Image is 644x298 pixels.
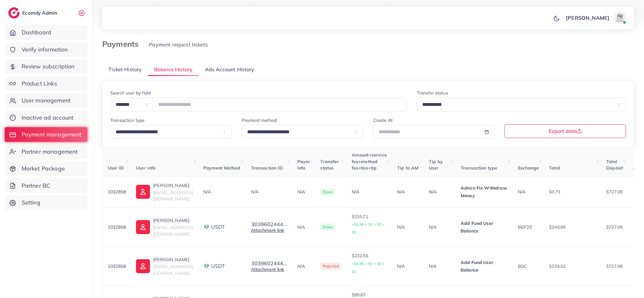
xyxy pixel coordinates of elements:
[153,182,193,189] p: [PERSON_NAME]
[110,117,145,123] label: Transaction type
[136,259,150,273] img: ic-user-info.36bf1079.svg
[251,221,287,227] button: 3039602444...
[562,11,629,24] a: [PERSON_NAME]avatar
[5,42,87,57] a: Verify information
[5,127,87,142] a: Payment management
[505,124,626,138] button: Export data
[461,259,508,274] p: Add Fund User Balance
[429,223,451,231] p: N/A
[397,223,419,231] p: N/A
[203,224,210,230] img: payment
[297,262,310,270] p: N/A
[5,178,87,193] a: Partner BC
[108,188,126,196] p: 1032858
[397,188,419,196] p: N/A
[251,267,284,272] a: Attachment link
[518,165,539,171] span: Exchange
[518,224,539,230] div: BEP20
[102,39,144,49] h3: Payments
[549,189,560,195] span: $0.71
[205,66,254,73] span: Ads Account History
[461,219,508,235] p: Add Fund User Balance
[153,256,193,263] p: [PERSON_NAME]
[203,189,241,195] div: N/A
[352,152,387,171] span: Amount+service fee+method fee+tax+tip
[352,213,387,236] p: $233.71
[606,188,623,196] p: $727.06
[5,25,87,40] a: Dashboard
[549,262,596,270] p: $239.52
[203,165,240,171] span: Payment Method
[22,96,71,105] span: User management
[352,252,387,275] p: $232.56
[242,117,277,123] label: Payment method
[136,220,150,234] img: ic-user-info.36bf1079.svg
[22,130,82,139] span: Payment management
[149,41,208,48] span: Payment request tickets
[5,93,87,108] a: User management
[108,223,126,231] p: 1032858
[320,263,341,270] span: Rejected
[22,182,51,190] span: Partner BC
[417,90,448,96] label: Transfer status
[5,76,87,91] a: Product Links
[154,66,193,73] span: Balance History
[518,263,539,269] div: BSC
[518,189,525,195] span: N/A
[153,190,193,202] span: [EMAIL_ADDRESS][DOMAIN_NAME]
[606,159,623,171] span: Total Deposit
[108,262,126,270] p: 1032858
[22,198,40,207] span: Setting
[22,164,65,173] span: Market Package
[211,223,225,231] span: USDT
[397,262,419,270] p: N/A
[373,117,393,123] label: Create At
[136,165,155,171] span: User info
[429,262,451,270] p: N/A
[297,223,310,231] p: N/A
[461,165,498,171] span: Transaction type
[352,222,385,235] small: +$6.98 + $0 + $0 + $0
[251,189,259,195] span: N/A
[153,225,193,237] span: [EMAIL_ADDRESS][DOMAIN_NAME]
[320,224,335,231] span: Done
[251,260,287,266] button: 3039602444...
[203,263,210,269] img: payment
[211,262,225,270] span: USDT
[22,80,57,88] span: Product Links
[429,188,451,196] p: N/A
[22,62,75,71] span: Review subscription
[566,14,609,22] p: [PERSON_NAME]
[352,189,387,195] div: N/A
[136,185,150,199] img: ic-user-info.36bf1079.svg
[153,264,193,276] span: [EMAIL_ADDRESS][DOMAIN_NAME]
[549,223,596,231] p: $240.69
[320,159,339,171] span: Transfer status
[153,217,193,224] p: [PERSON_NAME]
[352,261,385,274] small: +$6.96 + $0 + $0 + $0
[22,148,78,156] span: Partner management
[22,114,74,122] span: Inactive ad account
[5,144,87,159] a: Partner management
[297,159,310,171] span: Payer Info
[8,7,59,18] a: logoEcomdy Admin
[549,128,582,134] span: Export data
[22,45,68,54] span: Verify information
[606,262,623,270] p: $727.06
[251,165,283,171] span: Transaction ID
[606,223,623,231] p: $727.06
[5,195,87,210] a: Setting
[8,7,20,18] img: logo
[297,188,310,196] p: N/A
[22,28,51,37] span: Dashboard
[251,227,284,233] a: Attachment link
[613,11,626,24] img: avatar
[108,66,142,73] span: Ticket History
[108,165,124,171] span: User ID
[110,90,151,96] label: Search user by field
[5,59,87,74] a: Review subscription
[397,165,418,171] span: Tip to AM
[320,189,335,196] span: Done
[429,159,443,171] span: Tip by User
[5,161,87,176] a: Market Package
